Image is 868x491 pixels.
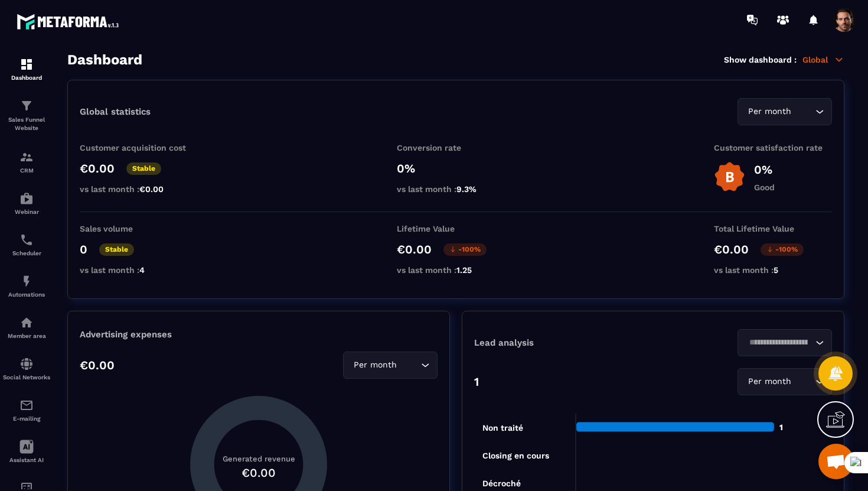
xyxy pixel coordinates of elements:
[397,265,515,275] p: vs last month :
[3,291,50,298] p: Automations
[139,265,145,275] span: 4
[351,359,399,372] span: Per month
[456,265,472,275] span: 1.25
[745,375,794,388] span: Per month
[745,336,812,349] input: Search for option
[126,162,161,175] p: Stable
[3,348,50,389] a: social-networksocial-networkSocial Networks
[67,51,142,68] h3: Dashboard
[3,250,50,256] p: Scheduler
[761,243,804,256] p: -100%
[474,337,653,348] p: Lead analysis
[3,141,50,183] a: formationformationCRM
[19,99,34,113] img: formation
[19,398,34,412] img: email
[714,224,832,233] p: Total Lifetime Value
[397,184,515,194] p: vs last month :
[19,233,34,247] img: scheduler
[456,184,477,194] span: 9.3%
[738,329,832,356] div: Search for option
[724,55,797,64] p: Show dashboard :
[818,444,854,479] div: Mở cuộc trò chuyện
[3,74,50,81] p: Dashboard
[714,161,745,193] img: b-badge-o.b3b20ee6.svg
[3,265,50,307] a: automationsautomationsAutomations
[19,150,34,164] img: formation
[3,116,50,132] p: Sales Funnel Website
[794,105,812,118] input: Search for option
[80,242,87,256] p: 0
[714,242,749,256] p: €0.00
[738,368,832,395] div: Search for option
[3,415,50,422] p: E-mailing
[19,191,34,206] img: automations
[3,224,50,265] a: schedulerschedulerScheduler
[397,224,515,233] p: Lifetime Value
[794,375,812,388] input: Search for option
[397,143,515,152] p: Conversion rate
[19,57,34,71] img: formation
[99,243,134,256] p: Stable
[3,389,50,431] a: emailemailE-mailing
[80,184,198,194] p: vs last month :
[3,431,50,472] a: Assistant AI
[754,183,775,192] p: Good
[80,358,115,372] p: €0.00
[80,265,198,275] p: vs last month :
[3,333,50,339] p: Member area
[80,224,198,233] p: Sales volume
[802,54,844,65] p: Global
[3,374,50,381] p: Social Networks
[754,162,775,177] p: 0%
[19,316,34,330] img: automations
[482,479,521,488] tspan: Décroché
[19,357,34,371] img: social-network
[3,183,50,224] a: automationsautomationsWebinar
[80,161,115,175] p: €0.00
[714,265,832,275] p: vs last month :
[443,243,487,256] p: -100%
[3,457,50,463] p: Assistant AI
[397,242,432,256] p: €0.00
[397,161,515,175] p: 0%
[19,274,34,288] img: automations
[482,451,549,461] tspan: Closing en cours
[774,265,778,275] span: 5
[80,329,438,340] p: Advertising expenses
[80,106,151,117] p: Global statistics
[399,359,418,372] input: Search for option
[3,209,50,215] p: Webinar
[80,143,198,152] p: Customer acquisition cost
[745,105,794,118] span: Per month
[139,184,164,194] span: €0.00
[343,352,438,379] div: Search for option
[17,11,123,32] img: logo
[714,143,832,152] p: Customer satisfaction rate
[3,307,50,348] a: automationsautomationsMember area
[3,90,50,141] a: formationformationSales Funnel Website
[474,375,479,389] p: 1
[3,48,50,90] a: formationformationDashboard
[3,167,50,174] p: CRM
[482,423,523,433] tspan: Non traité
[738,98,832,125] div: Search for option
